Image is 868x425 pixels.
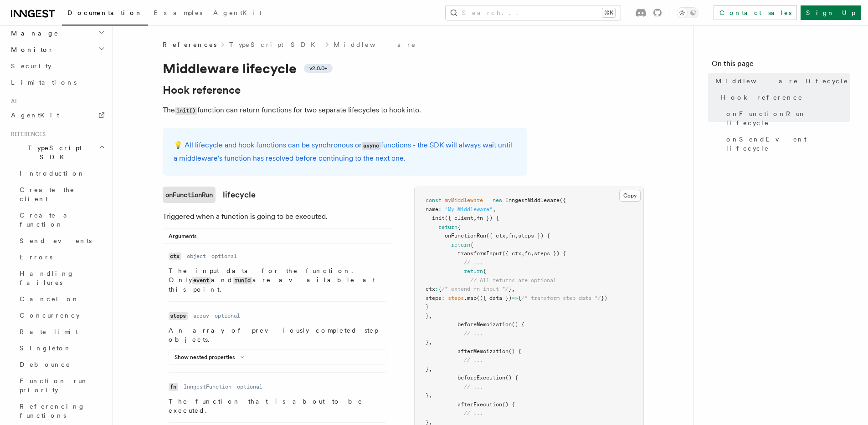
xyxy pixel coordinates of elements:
a: Limitations [7,74,107,91]
span: AgentKit [213,9,262,16]
span: afterExecution [457,401,502,408]
span: Hook reference [721,93,803,102]
span: } [426,366,429,372]
span: fn [524,250,531,257]
a: onFunctionRunlifecycle [163,187,256,203]
code: ctx [169,253,181,260]
span: { [457,224,461,230]
span: Create a function [20,212,74,228]
span: Handling failures [20,270,74,286]
a: AgentKit [7,107,107,123]
a: Errors [16,249,107,265]
h1: Middleware lifecycle [163,60,527,76]
a: AgentKit [208,3,267,25]
code: async [362,142,381,150]
code: fn [169,383,178,391]
a: Send events [16,233,107,249]
p: Triggered when a function is going to be executed. [163,210,392,223]
span: // ... [464,357,483,363]
kbd: ⌘K [602,8,615,17]
span: { [518,295,521,301]
span: Security [11,62,51,70]
a: Sign Up [801,5,861,20]
a: Middleware [334,40,416,49]
span: transformInput [457,250,502,257]
span: Monitor [7,45,54,54]
span: (({ data }) [477,295,512,301]
span: => [512,295,518,301]
span: } [508,286,512,292]
span: InngestMiddleware [505,197,560,203]
span: v2.0.0+ [309,65,327,72]
a: Introduction [16,165,107,182]
a: Handling failures [16,265,107,291]
a: onFunctionRun lifecycle [723,106,850,131]
span: , [531,250,534,257]
span: return [438,224,457,230]
a: Singleton [16,340,107,356]
span: , [429,313,432,319]
span: /* transform step data */ [521,295,601,301]
span: = [486,197,489,203]
a: Concurrency [16,307,107,324]
span: , [429,392,432,399]
span: Concurrency [20,312,80,319]
span: Referencing functions [20,403,85,419]
span: Cancel on [20,295,79,303]
span: ctx [426,286,435,292]
a: onSendEvent lifecycle [723,131,850,157]
span: onFunctionRun lifecycle [726,109,850,127]
button: Show nested properties [175,354,248,361]
span: ({ client [445,215,473,221]
p: The function that is about to be executed. [169,397,386,415]
span: // ... [464,330,483,337]
dd: object [187,253,206,260]
span: Limitations [11,79,77,86]
h4: On this page [712,58,850,73]
span: } [426,392,429,399]
span: () { [505,374,518,381]
div: Arguments [163,233,392,244]
span: steps [448,295,464,301]
span: TypeScript SDK [7,143,98,162]
span: , [473,215,477,221]
span: ({ [560,197,566,203]
span: /* extend fn input */ [442,286,508,292]
span: () { [508,348,521,354]
button: Copy [619,190,641,202]
span: .map [464,295,477,301]
a: Examples [148,3,208,25]
a: Referencing functions [16,398,107,424]
button: TypeScript SDK [7,140,107,165]
span: { [483,268,486,274]
span: Errors [20,253,52,261]
span: } [426,313,429,319]
dd: optional [211,253,237,260]
span: Send events [20,237,92,244]
span: Introduction [20,170,85,177]
span: fn }) { [477,215,499,221]
a: Create a function [16,207,107,233]
a: Hook reference [717,89,850,106]
a: Cancel on [16,291,107,307]
span: } [426,304,429,310]
span: // ... [464,384,483,390]
code: runId [233,277,252,284]
span: , [515,233,518,239]
span: // All returns are optional [470,277,556,283]
button: Monitor [7,41,107,58]
span: { [470,242,473,248]
span: Examples [154,9,202,16]
a: Documentation [62,3,148,25]
p: 💡 All lifecycle and hook functions can be synchronous or functions - the SDK will always wait unt... [174,139,516,165]
span: ({ ctx [502,250,521,257]
span: : [435,286,438,292]
span: , [429,339,432,345]
span: myMiddleware [445,197,483,203]
a: Create the client [16,182,107,207]
span: , [505,233,508,239]
span: fn [508,233,515,239]
span: name [426,206,438,212]
span: References [163,40,216,49]
span: Rate limit [20,328,78,335]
